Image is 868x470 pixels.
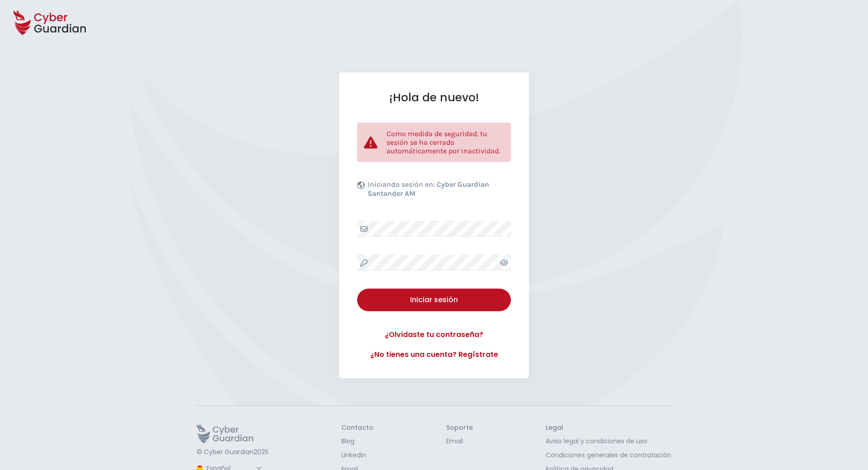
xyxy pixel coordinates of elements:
h3: Contacto [341,424,373,432]
a: LinkedIn [341,451,373,460]
div: Iniciar sesión [364,294,504,305]
h1: ¡Hola de nuevo! [357,90,511,104]
b: Cyber Guardian Santander AM [368,180,489,198]
a: Condiciones generales de contratación [546,451,671,460]
h3: Legal [546,424,671,432]
a: Blog [341,437,373,446]
a: Email [446,437,473,446]
a: Aviso legal y condiciones de uso [546,437,671,446]
button: Iniciar sesión [357,289,511,311]
p: Como medida de seguridad, tu sesión se ha cerrado automáticamente por inactividad. [387,129,504,155]
a: ¿Olvidaste tu contraseña? [357,329,511,340]
a: ¿No tienes una cuenta? Regístrate [357,349,511,360]
h3: Soporte [446,424,473,432]
p: Iniciando sesión en: [368,180,509,203]
p: © Cyber Guardian 2025 [197,448,269,456]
